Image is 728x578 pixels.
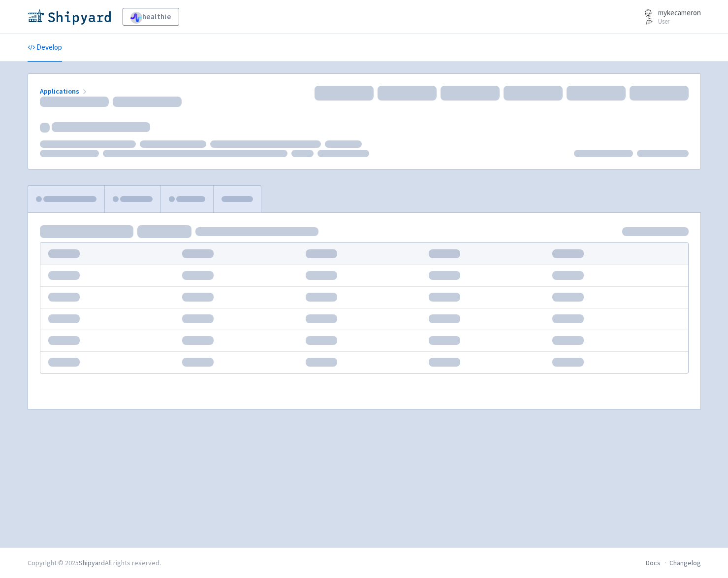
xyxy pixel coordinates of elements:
a: healthie [123,8,179,26]
a: Develop [28,34,62,62]
a: Shipyard [79,558,105,567]
span: mykecameron [658,8,701,17]
img: Shipyard logo [28,9,111,25]
a: Changelog [669,558,701,567]
div: Copyright © 2025 All rights reserved. [28,558,161,568]
a: mykecameron User [633,9,701,25]
a: Applications [40,87,89,96]
a: Docs [646,558,661,567]
small: User [658,18,701,25]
